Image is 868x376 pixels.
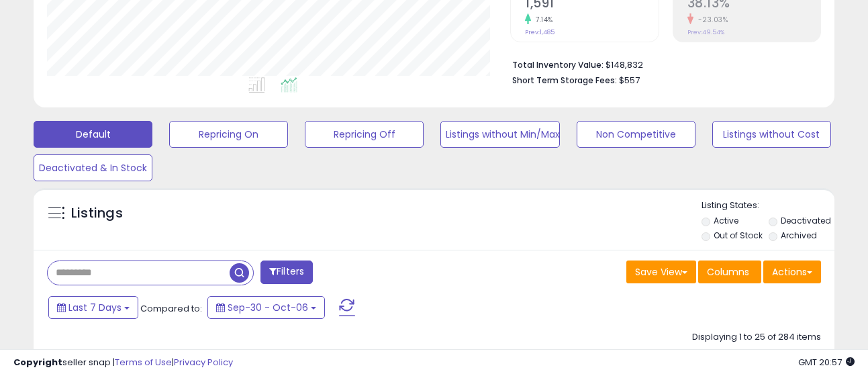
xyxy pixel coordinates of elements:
span: Last 7 Days [68,301,122,314]
small: -23.03% [693,15,728,25]
strong: Copyright [13,356,62,369]
small: 7.14% [531,15,553,25]
li: $148,832 [512,56,811,72]
button: Sep-30 - Oct-06 [207,296,325,319]
a: Terms of Use [115,356,172,369]
label: Out of Stock [714,230,763,241]
button: Listings without Cost [712,121,831,148]
b: Total Inventory Value: [512,59,604,70]
span: Compared to: [140,302,202,315]
button: Deactivated & In Stock [34,154,152,181]
small: Prev: 49.54% [687,28,724,36]
label: Archived [781,230,817,241]
button: Save View [626,261,696,283]
button: Default [34,121,152,148]
button: Repricing On [169,121,288,148]
div: seller snap | | [13,357,233,369]
button: Last 7 Days [48,296,138,319]
button: Listings without Min/Max [440,121,559,148]
button: Columns [698,261,761,283]
button: Filters [260,261,313,284]
p: Listing States: [702,199,834,212]
button: Actions [763,261,821,283]
button: Repricing Off [305,121,424,148]
small: Prev: 1,485 [525,28,554,36]
button: Non Competitive [577,121,695,148]
span: 2025-10-14 20:57 GMT [798,356,855,369]
a: Privacy Policy [174,356,233,369]
label: Active [714,215,738,226]
b: Short Term Storage Fees: [512,75,617,86]
div: Displaying 1 to 25 of 284 items [692,331,821,344]
span: $557 [619,74,640,87]
label: Deactivated [781,215,831,226]
h5: Listings [71,204,123,223]
span: Columns [707,265,749,279]
span: Sep-30 - Oct-06 [228,301,308,314]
